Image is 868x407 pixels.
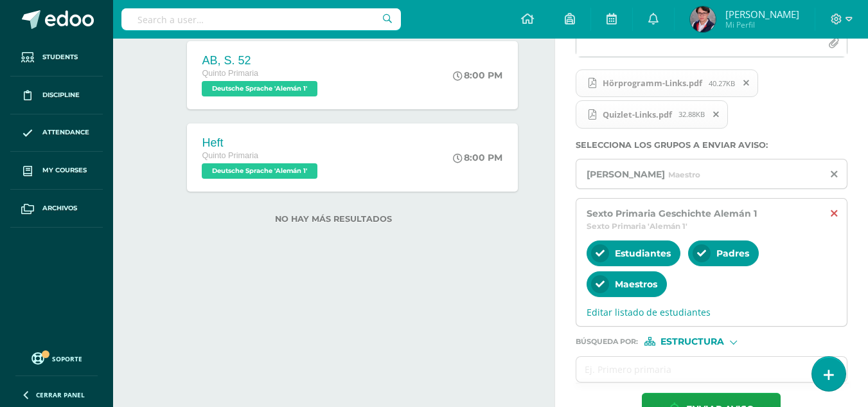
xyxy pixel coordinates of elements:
span: Soporte [52,354,82,363]
a: Discipline [10,77,103,114]
span: Remover archivo [736,76,757,90]
span: Archivos [42,203,77,213]
span: Búsqueda por : [576,338,638,345]
span: [PERSON_NAME] [587,168,665,180]
img: 3d5d3fbbf55797b71de552028b9912e0.png [690,6,716,32]
a: Soporte [15,349,98,366]
a: Attendance [10,114,103,152]
span: Quinto Primaria [202,151,258,160]
div: 8:00 PM [453,152,502,163]
span: Estructura [660,338,724,345]
span: Mi Perfil [725,19,799,30]
span: Hörprogramm-Links.pdf [596,78,709,88]
span: Students [42,52,78,62]
span: Quizlet-Links.pdf [576,100,728,129]
label: No hay más resultados [139,214,529,224]
span: Maestro [668,170,700,179]
span: Cerrar panel [36,390,85,399]
span: Deutsche Sprache 'Alemán 1' [202,81,317,96]
span: Sexto Primaria Geschichte Alemán 1 [587,208,757,219]
div: Heft [202,136,321,150]
input: Search a user… [121,8,401,30]
span: Estudiantes [615,248,671,259]
span: My courses [42,165,87,176]
span: Deutsche Sprache 'Alemán 1' [202,163,317,179]
input: Ej. Primero primaria [576,357,822,382]
span: Quinto Primaria [202,69,258,78]
span: Sexto Primaria 'Alemán 1' [587,221,687,231]
span: 40.27KB [709,78,735,88]
span: Quizlet-Links.pdf [596,109,678,120]
label: Selecciona los grupos a enviar aviso : [576,140,847,150]
a: Archivos [10,190,103,228]
a: My courses [10,152,103,190]
span: 32.88KB [678,109,705,119]
div: [object Object] [644,337,741,346]
span: Padres [716,248,749,259]
span: Discipline [42,90,80,100]
div: 8:00 PM [453,69,502,81]
span: Hörprogramm-Links.pdf [576,69,758,98]
span: Attendance [42,127,89,138]
span: Editar listado de estudiantes [587,306,837,318]
div: AB, S. 52 [202,54,321,68]
span: Remover archivo [705,107,727,122]
span: Maestros [615,278,657,290]
a: Students [10,39,103,77]
span: [PERSON_NAME] [725,8,799,21]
